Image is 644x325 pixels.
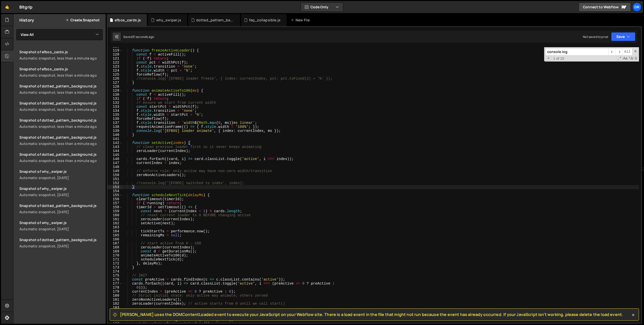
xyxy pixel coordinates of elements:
[108,278,123,282] div: 176
[108,165,123,169] div: 148
[108,89,123,93] div: 129
[108,153,123,157] div: 145
[19,101,103,105] div: Snapshot of dotted_pattern_background.js
[108,314,123,318] div: 185
[19,56,103,61] div: Automatic snapshot, less than a minute ago
[115,18,141,23] div: efbos_cards.js
[108,302,123,306] div: 182
[108,177,123,181] div: 151
[19,67,103,71] div: Snapshot of efbos_cards.js
[108,61,123,65] div: 122
[632,3,641,12] a: Gr
[617,56,622,61] span: RegExp Search
[551,57,566,61] span: 1 of 15
[108,117,123,121] div: 136
[108,221,123,225] div: 162
[108,290,123,294] div: 179
[16,217,106,234] a: Snapshot of why_swiper.js Automatic snapshot, [DATE]
[108,253,123,257] div: 170
[19,124,103,129] div: Automatic snapshot, less than a minute ago
[120,312,623,317] span: [PERSON_NAME] uses the DOMContentLoaded event to execute your JavaScript on your Webflow site. Th...
[19,17,34,23] h2: History
[123,35,154,39] div: Saved
[19,135,103,140] div: Snapshot of dotted_pattern_background.js
[579,3,631,12] a: Connect to Webflow
[108,306,123,310] div: 183
[19,4,32,10] div: Bitgrip
[16,183,106,200] a: Snapshot of why_swiper.js Automatic snapshot, [DATE]
[108,193,123,197] div: 155
[108,294,123,298] div: 180
[108,217,123,221] div: 161
[19,90,103,95] div: Automatic snapshot, less than a minute ago
[19,209,103,214] div: Automatic snapshot, [DATE]
[108,318,123,322] div: 186
[108,161,123,165] div: 147
[108,149,123,153] div: 144
[16,132,106,149] a: Snapshot of dotted_pattern_background.jsAutomatic snapshot, less than a minute ago
[108,181,123,185] div: 152
[108,213,123,217] div: 160
[108,249,123,253] div: 169
[291,18,312,23] div: New File
[19,203,103,208] div: Snapshot of dotted_pattern_background.js
[546,56,551,61] span: Toggle Replace mode
[19,107,103,112] div: Automatic snapshot, less than a minute ago
[108,185,123,189] div: 153
[108,57,123,61] div: 121
[156,18,181,23] div: why_swiper.js
[108,225,123,229] div: 163
[108,298,123,302] div: 181
[19,84,103,88] div: Snapshot of dotted_pattern_background.js
[108,229,123,233] div: 164
[108,205,123,209] div: 158
[611,32,635,41] button: Save
[19,158,103,163] div: Automatic snapshot, less than a minute ago
[16,200,106,217] a: Snapshot of dotted_pattern_background.js Automatic snapshot, [DATE]
[108,93,123,97] div: 130
[108,173,123,177] div: 150
[19,152,103,157] div: Snapshot of dotted_pattern_background.js
[108,73,123,77] div: 125
[16,98,106,115] a: Snapshot of dotted_pattern_background.jsAutomatic snapshot, less than a minute ago
[16,115,106,132] a: Snapshot of dotted_pattern_background.jsAutomatic snapshot, less than a minute ago
[108,209,123,213] div: 159
[583,35,608,39] div: Not saved to prod
[108,137,123,141] div: 141
[108,282,123,286] div: 177
[65,18,100,22] button: Create Snapshot
[623,56,628,61] span: CaseSensitive Search
[108,121,123,125] div: 137
[108,201,123,205] div: 157
[108,133,123,137] div: 140
[19,118,103,123] div: Snapshot of dotted_pattern_background.js
[16,149,106,166] a: Snapshot of dotted_pattern_background.jsAutomatic snapshot, less than a minute ago
[301,3,343,12] button: Code Only
[249,18,280,23] div: faq_collapsible.js
[108,265,123,269] div: 173
[108,233,123,237] div: 165
[108,269,123,274] div: 174
[108,125,123,129] div: 138
[108,257,123,261] div: 171
[16,64,106,81] a: Snapshot of efbos_cards.jsAutomatic snapshot, less than a minute ago
[1,1,13,13] a: 🤙
[16,166,106,183] a: Snapshot of why_swiper.js Automatic snapshot, [DATE]
[108,48,123,52] div: 119
[108,141,123,145] div: 142
[108,310,123,314] div: 184
[108,85,123,89] div: 128
[19,227,103,231] div: Automatic snapshot, [DATE]
[19,192,103,197] div: Automatic snapshot, [DATE]
[19,220,103,225] div: Snapshot of why_swiper.js
[19,244,103,248] div: Automatic snapshot, [DATE]
[108,69,123,73] div: 124
[16,46,106,64] a: Snapshot of efbos_cards.jsAutomatic snapshot, less than a minute ago
[16,234,106,251] a: Snapshot of dotted_pattern_background.js Automatic snapshot, [DATE]
[108,129,123,133] div: 139
[108,241,123,245] div: 167
[108,145,123,149] div: 143
[628,56,634,61] span: Whole Word Search
[108,65,123,69] div: 123
[108,101,123,105] div: 132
